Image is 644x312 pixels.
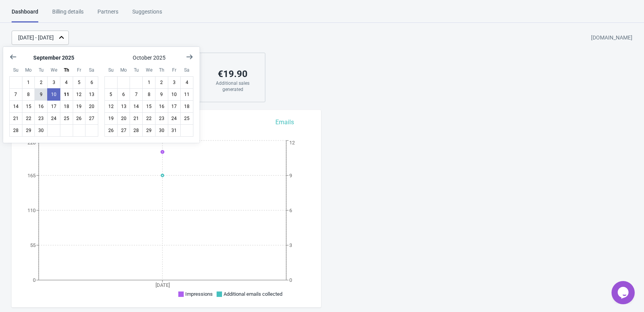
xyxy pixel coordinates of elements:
div: Additional sales generated [209,80,256,93]
button: September 13 2025 [85,88,98,101]
button: October 5 2025 [104,88,118,101]
button: September 14 2025 [9,100,22,113]
tspan: 165 [27,173,36,178]
button: October 10 2025 [168,88,181,101]
div: Tuesday [130,63,143,77]
button: October 30 2025 [155,124,168,137]
span: Additional emails collected [224,291,282,297]
button: September 16 2025 [34,100,48,113]
div: Thursday [60,63,73,77]
button: October 15 2025 [142,100,155,113]
button: October 27 2025 [117,124,130,137]
button: October 16 2025 [155,100,168,113]
button: Show previous month, August 2025 [6,50,20,64]
button: October 25 2025 [180,112,193,125]
button: October 21 2025 [130,112,143,125]
button: October 13 2025 [117,100,130,113]
div: Billing details [52,8,84,21]
div: Wednesday [142,63,155,77]
button: October 3 2025 [168,76,181,89]
div: Sunday [9,63,22,77]
button: October 29 2025 [142,124,155,137]
button: September 3 2025 [47,76,60,89]
button: October 28 2025 [130,124,143,137]
button: September 5 2025 [73,76,86,89]
button: September 30 2025 [34,124,48,137]
button: September 8 2025 [22,88,35,101]
button: September 29 2025 [22,124,35,137]
div: [DATE] - [DATE] [18,34,54,42]
div: Wednesday [47,63,60,77]
button: September 24 2025 [47,112,60,125]
button: September 4 2025 [60,76,73,89]
tspan: 110 [27,207,36,213]
button: September 1 2025 [22,76,35,89]
button: September 15 2025 [22,100,35,113]
button: Today September 11 2025 [60,88,73,101]
button: October 20 2025 [117,112,130,125]
button: October 12 2025 [104,100,118,113]
tspan: 6 [289,207,292,213]
button: October 8 2025 [142,88,155,101]
button: October 2 2025 [155,76,168,89]
button: October 11 2025 [180,88,193,101]
button: September 21 2025 [9,112,22,125]
div: Friday [168,63,181,77]
button: October 31 2025 [168,124,181,137]
div: Thursday [155,63,168,77]
button: September 26 2025 [73,112,86,125]
tspan: 3 [289,242,292,248]
button: October 26 2025 [104,124,118,137]
span: Impressions [185,291,213,297]
button: October 24 2025 [168,112,181,125]
div: Saturday [85,63,98,77]
button: September 28 2025 [9,124,22,137]
button: September 22 2025 [22,112,35,125]
button: October 1 2025 [142,76,155,89]
button: September 17 2025 [47,100,60,113]
div: Sunday [104,63,118,77]
iframe: chat widget [612,281,636,304]
div: Suggestions [132,8,162,21]
div: [DOMAIN_NAME] [591,31,632,45]
tspan: 0 [33,277,36,283]
div: Monday [22,63,35,77]
div: Tuesday [34,63,48,77]
tspan: 55 [30,242,36,248]
tspan: 0 [289,277,292,283]
button: October 9 2025 [155,88,168,101]
tspan: [DATE] [155,282,170,288]
tspan: 12 [289,140,295,146]
div: Dashboard [12,8,38,22]
button: September 19 2025 [73,100,86,113]
button: Show next month, November 2025 [183,50,196,64]
tspan: 9 [289,173,292,178]
button: October 22 2025 [142,112,155,125]
button: September 12 2025 [73,88,86,101]
div: Friday [73,63,86,77]
button: September 27 2025 [85,112,98,125]
button: October 23 2025 [155,112,168,125]
button: October 7 2025 [130,88,143,101]
button: September 25 2025 [60,112,73,125]
button: October 14 2025 [130,100,143,113]
button: October 6 2025 [117,88,130,101]
button: October 17 2025 [168,100,181,113]
div: Saturday [180,63,193,77]
button: September 6 2025 [85,76,98,89]
button: September 9 2025 [34,88,48,101]
div: Partners [97,8,118,21]
button: September 7 2025 [9,88,22,101]
button: September 18 2025 [60,100,73,113]
button: September 10 2025 [47,88,60,101]
button: October 19 2025 [104,112,118,125]
button: October 4 2025 [180,76,193,89]
div: Monday [117,63,130,77]
button: September 20 2025 [85,100,98,113]
button: October 18 2025 [180,100,193,113]
button: September 2 2025 [34,76,48,89]
div: € 19.90 [209,68,256,80]
button: September 23 2025 [34,112,48,125]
